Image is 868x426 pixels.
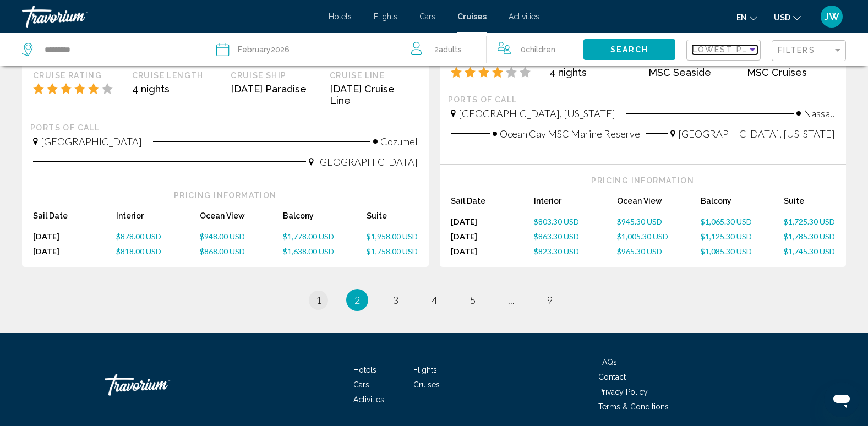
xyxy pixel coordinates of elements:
span: 0 [521,42,555,57]
a: Travorium [22,6,318,28]
span: 4 [432,294,437,306]
button: Filter [772,40,846,62]
span: [GEOGRAPHIC_DATA], [US_STATE] [458,107,615,119]
a: $868.00 USD [200,247,283,256]
button: Change currency [774,9,801,25]
span: Lowest Price [692,45,763,54]
button: Change language [736,9,757,25]
span: 9 [547,294,553,306]
a: $1,065.30 USD [701,217,784,226]
span: $1,065.30 USD [701,217,752,226]
a: $1,638.00 USD [283,247,366,256]
div: [DATE] Paradise [231,83,319,95]
span: $948.00 USD [200,232,245,241]
a: Cars [419,12,435,21]
span: $878.00 USD [116,232,161,241]
div: Sail Date [33,211,116,226]
span: Search [610,46,649,54]
span: 3 [393,294,398,306]
span: Nassau [804,107,835,119]
a: $803.30 USD [534,217,617,226]
div: Cruise Length [132,70,220,80]
div: Sail Date [451,196,534,211]
mat-select: Sort by [692,46,757,55]
div: Ocean View [617,196,700,211]
div: Ocean View [200,211,283,226]
span: [GEOGRAPHIC_DATA], [US_STATE] [678,128,835,140]
a: $818.00 USD [116,247,199,256]
div: [DATE] [451,247,534,256]
a: Travorium [105,368,215,401]
span: [GEOGRAPHIC_DATA] [41,135,142,148]
span: $1,958.00 USD [367,232,418,241]
a: FAQs [598,358,617,367]
div: Pricing Information [33,190,418,200]
iframe: Button to launch messaging window [824,382,859,417]
a: $1,725.30 USD [784,217,835,226]
span: Cars [353,380,369,389]
a: Cruises [413,380,440,389]
span: $823.30 USD [534,247,579,256]
span: Terms & Conditions [598,402,669,411]
span: Filters [778,46,815,54]
span: 5 [470,294,476,306]
div: Suite [784,196,835,211]
a: $945.30 USD [617,217,700,226]
span: $1,638.00 USD [283,247,334,256]
div: [DATE] [33,247,116,256]
div: Balcony [283,211,366,226]
a: $1,758.00 USD [367,247,418,256]
div: Ports of call [30,123,421,133]
a: Flights [413,365,437,374]
button: Travelers: 2 adults, 0 children [400,33,583,66]
span: Ocean Cay MSC Marine Reserve [500,128,640,140]
div: Ports of call [448,95,838,105]
span: $818.00 USD [116,247,161,256]
span: Contact [598,373,626,381]
span: USD [774,13,790,22]
a: $1,125.30 USD [701,232,784,241]
div: 4 nights [132,83,220,95]
a: Cruises [457,12,487,21]
div: Cruise Rating [33,70,121,80]
a: $1,745.30 USD [784,247,835,256]
span: $965.30 USD [617,247,662,256]
a: $1,785.30 USD [784,232,835,241]
span: ... [508,294,515,306]
span: $1,085.30 USD [701,247,752,256]
a: Activities [353,395,384,404]
div: MSC Seaside [648,67,736,78]
a: $823.30 USD [534,247,617,256]
a: $1,778.00 USD [283,232,366,241]
span: Hotels [329,12,352,21]
span: $863.30 USD [534,232,579,241]
span: JW [825,11,839,22]
span: $1,125.30 USD [701,232,752,241]
span: Cozumel [380,135,418,148]
span: Children [526,45,555,54]
a: $1,085.30 USD [701,247,784,256]
ul: Pagination [22,289,846,311]
span: [GEOGRAPHIC_DATA] [316,156,418,168]
span: $945.30 USD [617,217,662,226]
button: Search [583,39,675,59]
span: en [736,13,747,22]
div: [DATE] [33,232,116,241]
div: Cruise Ship [231,70,319,80]
div: [DATE] Cruise Line [330,83,418,106]
span: $803.30 USD [534,217,579,226]
button: February2026 [216,33,388,66]
span: Privacy Policy [598,387,648,396]
div: Interior [116,211,199,226]
div: Cruise Line [330,70,418,80]
button: User Menu [817,5,846,28]
span: Flights [374,12,397,21]
a: $965.30 USD [617,247,700,256]
a: $878.00 USD [116,232,199,241]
